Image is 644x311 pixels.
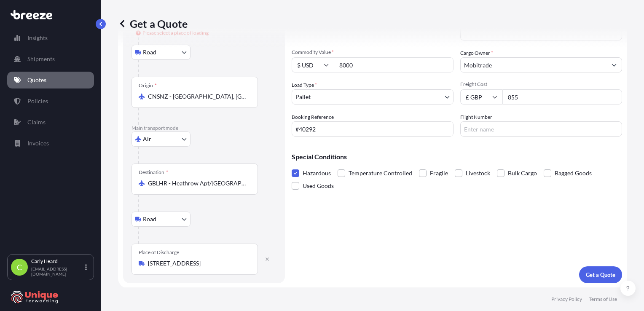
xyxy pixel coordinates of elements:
[292,113,334,121] label: Booking Reference
[31,266,83,276] p: [EMAIL_ADDRESS][DOMAIN_NAME]
[334,57,453,72] input: Type amount
[131,125,276,131] p: Main transport mode
[131,45,191,60] button: Select transport
[7,29,94,46] a: Insights
[27,34,48,42] p: Insights
[118,17,188,30] p: Get a Quote
[143,215,156,223] span: Road
[460,81,622,88] span: Freight Cost
[148,179,247,188] input: Destination
[586,271,615,279] p: Get a Quote
[555,167,592,180] span: Bagged Goods
[11,290,59,304] img: organization-logo
[139,82,157,89] div: Origin
[139,169,168,176] div: Destination
[460,113,492,121] label: Flight Number
[303,180,334,192] span: Used Goods
[7,51,94,67] a: Shipments
[292,81,317,89] span: Load Type
[143,48,156,56] span: Road
[349,167,412,180] span: Temperature Controlled
[27,76,46,84] p: Quotes
[292,49,453,56] span: Commodity Value
[131,131,191,147] button: Select transport
[303,167,331,180] span: Hazardous
[460,49,493,57] label: Cargo Owner
[460,121,622,137] input: Enter name
[508,167,537,180] span: Bulk Cargo
[430,167,448,180] span: Fragile
[27,97,48,105] p: Policies
[461,57,606,72] input: Full name
[27,118,46,126] p: Claims
[7,114,94,131] a: Claims
[589,296,617,303] a: Terms of Use
[551,296,582,303] a: Privacy Policy
[7,72,94,88] a: Quotes
[139,249,179,256] div: Place of Discharge
[292,89,453,105] button: Pallet
[7,135,94,152] a: Invoices
[27,55,55,63] p: Shipments
[7,93,94,110] a: Policies
[292,153,622,160] p: Special Conditions
[606,57,622,72] button: Show suggestions
[502,89,622,105] input: Enter amount
[579,266,622,283] button: Get a Quote
[143,135,151,143] span: Air
[148,259,247,268] input: Place of Discharge
[31,258,83,265] p: Carly Heard
[131,212,191,227] button: Select transport
[27,139,49,147] p: Invoices
[295,93,311,101] span: Pallet
[292,121,453,137] input: Your internal reference
[466,167,490,180] span: Livestock
[17,263,22,271] span: C
[148,92,247,101] input: Origin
